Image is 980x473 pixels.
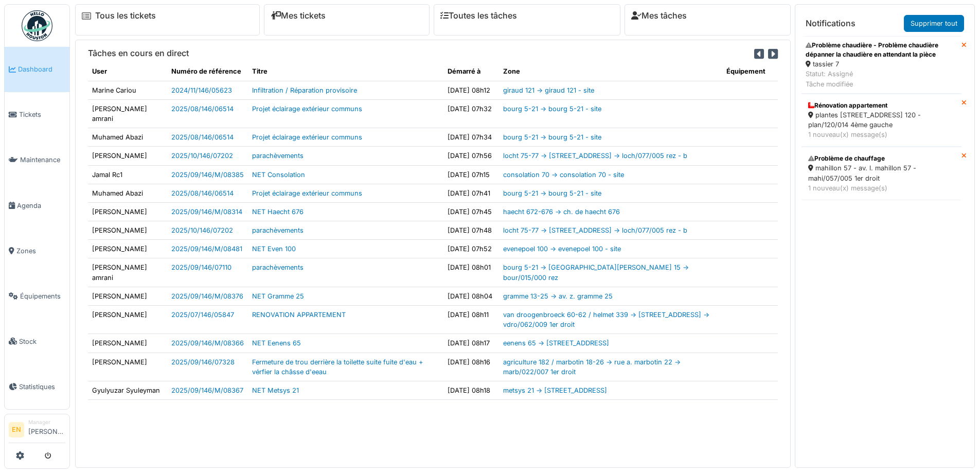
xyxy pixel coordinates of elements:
a: NET Consolation [252,171,305,179]
a: Zones [5,228,69,273]
a: 2025/09/146/M/08481 [171,245,242,253]
a: Dashboard [5,47,69,92]
td: [DATE] 07h32 [443,99,499,128]
a: Projet éclairage extérieur communs [252,189,362,197]
a: Tous les tickets [95,11,156,21]
div: Problème de chauffage [808,154,955,163]
a: parachèvements [252,152,304,160]
a: Statistiques [5,364,69,409]
a: NET Even 100 [252,245,296,253]
h6: Tâches en cours en direct [88,48,189,58]
span: Tickets [19,110,65,119]
a: consolation 70 -> consolation 70 - site [503,171,624,179]
a: Infiltration / Réparation provisoire [252,86,357,94]
th: Titre [248,62,443,81]
a: Projet éclairage extérieur communs [252,133,362,141]
div: Rénovation appartement [808,101,955,110]
a: Stock [5,319,69,364]
span: Agenda [17,201,65,211]
a: 2025/09/146/07328 [171,358,235,366]
div: Manager [28,418,65,426]
td: [PERSON_NAME] [88,287,167,305]
span: Maintenance [20,155,65,165]
a: evenepoel 100 -> evenepoel 100 - site [503,245,621,253]
td: [PERSON_NAME] [88,334,167,353]
a: Projet éclairage extérieur communs [252,105,362,113]
a: 2025/09/146/M/08367 [171,387,243,394]
a: 2025/09/146/M/08366 [171,339,244,347]
a: Toutes les tâches [440,11,517,21]
th: Numéro de référence [167,62,248,81]
div: plantes [STREET_ADDRESS] 120 - plan/120/014 4ème gauche [808,110,955,130]
a: 2025/07/146/05847 [171,311,234,319]
th: Zone [499,62,722,81]
td: Muhamed Abazi [88,128,167,147]
a: locht 75-77 -> [STREET_ADDRESS] -> loch/077/005 rez - b [503,152,687,160]
a: haecht 672-676 -> ch. de haecht 676 [503,208,620,216]
a: bourg 5-21 -> bourg 5-21 - site [503,133,601,141]
th: Démarré à [443,62,499,81]
a: Problème chaudière - Problème chaudière dépanner la chaudière en attendant la pièce tassier 7 Sta... [801,36,961,94]
a: 2025/10/146/07202 [171,152,233,160]
a: Agenda [5,183,69,228]
h6: Notifications [806,19,856,28]
a: 2025/09/146/M/08385 [171,171,244,179]
span: Stock [19,337,65,346]
td: [DATE] 08h16 [443,353,499,381]
a: Équipements [5,273,69,319]
span: Équipements [20,291,65,301]
a: Fermeture de trou derrière la toilette suite fuite d'eau + vérfier la châsse d'eeau [252,358,423,376]
a: Maintenance [5,137,69,183]
td: [PERSON_NAME] [88,221,167,240]
td: [DATE] 08h11 [443,306,499,334]
td: [PERSON_NAME] amrani [88,258,167,287]
td: [DATE] 07h52 [443,240,499,258]
li: EN [9,422,24,437]
td: [DATE] 08h01 [443,258,499,287]
img: Badge_color-CXgf-gQk.svg [22,10,52,41]
a: 2025/08/146/06514 [171,105,234,113]
a: giraud 121 -> giraud 121 - site [503,86,594,94]
a: RENOVATION APPARTEMENT [252,311,346,319]
a: Supprimer tout [904,15,964,32]
a: NET Haecht 676 [252,208,304,216]
td: Muhamed Abazi [88,184,167,202]
td: [PERSON_NAME] [88,306,167,334]
a: Tickets [5,92,69,137]
li: [PERSON_NAME] [28,418,65,441]
a: NET Gramme 25 [252,292,304,300]
td: [DATE] 08h04 [443,287,499,305]
a: Problème de chauffage mahillon 57 - av. l. mahillon 57 - mahi/057/005 1er droit 1 nouveau(x) mess... [801,147,961,200]
a: eenens 65 -> [STREET_ADDRESS] [503,339,609,347]
a: locht 75-77 -> [STREET_ADDRESS] -> loch/077/005 rez - b [503,226,687,234]
a: 2025/09/146/M/08314 [171,208,242,216]
div: 1 nouveau(x) message(s) [808,130,955,139]
span: Zones [16,246,65,256]
div: mahillon 57 - av. l. mahillon 57 - mahi/057/005 1er droit [808,163,955,183]
td: [DATE] 07h56 [443,147,499,165]
td: Marine Cariou [88,81,167,99]
a: parachèvements [252,264,304,271]
a: Mes tickets [271,11,326,21]
td: [DATE] 07h45 [443,202,499,221]
td: [PERSON_NAME] [88,147,167,165]
span: Dashboard [18,64,65,74]
a: bourg 5-21 -> [GEOGRAPHIC_DATA][PERSON_NAME] 15 -> bour/015/000 rez [503,264,689,281]
div: Problème chaudière - Problème chaudière dépanner la chaudière en attendant la pièce [806,41,957,59]
a: EN Manager[PERSON_NAME] [9,418,65,443]
td: [PERSON_NAME] [88,353,167,381]
td: [DATE] 07h41 [443,184,499,202]
span: translation missing: fr.shared.user [92,67,107,75]
div: tassier 7 [806,59,957,69]
a: NET Metsys 21 [252,387,299,394]
td: [PERSON_NAME] [88,202,167,221]
td: [DATE] 07h15 [443,165,499,184]
a: bourg 5-21 -> bourg 5-21 - site [503,189,601,197]
a: 2024/11/146/05623 [171,86,232,94]
a: 2025/08/146/06514 [171,133,234,141]
a: 2025/08/146/06514 [171,189,234,197]
th: Équipement [722,62,778,81]
td: Jamal Rc1 [88,165,167,184]
a: bourg 5-21 -> bourg 5-21 - site [503,105,601,113]
span: Statistiques [19,382,65,392]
